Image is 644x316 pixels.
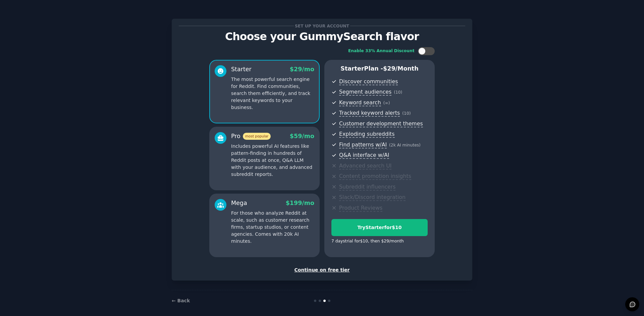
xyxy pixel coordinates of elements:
[339,152,389,159] span: Q&A interface w/AI
[339,163,391,170] span: Advanced search UI
[179,31,465,42] p: Choose your GummySearch flavor
[231,132,271,140] div: Pro
[339,141,387,148] span: Find patterns w/AI
[348,48,415,54] div: Enable 33% Annual Discount
[331,238,404,244] div: 7 days trial for $10 , then $ 29 /month
[290,66,314,73] span: $ 29 /mo
[339,110,400,117] span: Tracked keyword alerts
[231,76,314,111] p: The most powerful search engine for Reddit. Find communities, search them efficiently, and track ...
[290,133,314,139] span: $ 59 /mo
[231,65,252,74] div: Starter
[383,65,419,72] span: $ 29 /month
[383,101,390,105] span: ( ∞ )
[332,224,427,231] div: Try Starter for $10
[402,111,411,116] span: ( 10 )
[339,184,395,191] span: Subreddit influencers
[339,89,391,96] span: Segment audiences
[231,210,314,245] p: For those who analyze Reddit at scale, such as customer research firms, startup studios, or conte...
[231,199,247,207] div: Mega
[339,120,423,127] span: Customer development themes
[231,143,314,178] p: Includes powerful AI features like pattern-finding in hundreds of Reddit posts at once, Q&A LLM w...
[339,78,398,85] span: Discover communities
[339,205,382,212] span: Product Reviews
[179,267,465,274] div: Continue on free tier
[339,131,394,138] span: Exploding subreddits
[339,99,381,106] span: Keyword search
[172,298,190,303] a: ← Back
[394,90,402,95] span: ( 10 )
[331,65,428,73] p: Starter Plan -
[243,133,271,140] span: most popular
[339,173,411,180] span: Content promotion insights
[339,194,406,201] span: Slack/Discord integration
[331,219,428,236] button: TryStarterfor$10
[286,200,314,206] span: $ 199 /mo
[294,22,351,29] span: Set up your account
[389,143,421,147] span: ( 2k AI minutes )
